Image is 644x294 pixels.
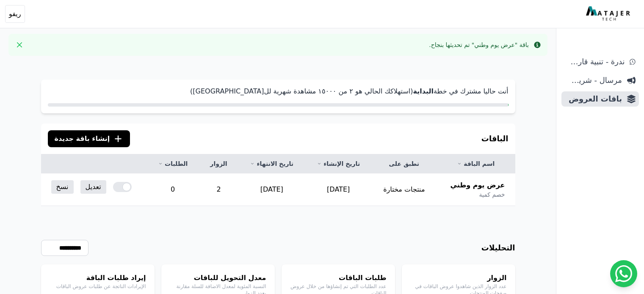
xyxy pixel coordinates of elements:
td: 0 [146,173,199,206]
td: منتجات مختارة [372,173,437,206]
strong: البداية [413,87,433,95]
a: تعديل [80,180,106,194]
span: عرض يوم وطني [450,180,505,190]
a: تاريخ الإنشاء [315,159,362,168]
td: [DATE] [305,173,372,206]
p: الإيرادات الناتجة عن طلبات عروض الباقات [50,283,146,290]
p: أنت حاليا مشترك في خطة (استهلاكك الحالي هو ٢ من ١٥۰۰۰ مشاهدة شهرية لل[GEOGRAPHIC_DATA]) [48,86,509,96]
a: نسخ [51,180,74,194]
span: إنشاء باقة جديدة [55,134,110,144]
a: الطلبات [157,159,189,168]
button: Close [13,38,26,52]
h3: الباقات [481,133,509,145]
th: تطبق على [372,154,437,173]
th: الزوار [199,154,238,173]
button: ريفو [5,5,25,23]
h4: معدل التحويل للباقات [170,273,266,283]
a: تاريخ الانتهاء [249,159,295,168]
td: [DATE] [238,173,305,206]
h3: التحليلات [481,242,515,254]
h4: إيراد طلبات الباقة [50,273,146,283]
h4: طلبات الباقات [290,273,387,283]
h4: الزوار [410,273,507,283]
a: اسم الباقة [447,159,505,168]
span: باقات العروض [565,93,622,105]
span: ريفو [9,9,21,19]
span: خصم كمية [479,190,505,199]
img: MatajerTech Logo [586,6,632,22]
div: باقة "عرض يوم وطني" تم تحديثها بنجاح. [429,41,529,49]
td: 2 [199,173,238,206]
span: ندرة - تنبية قارب علي النفاذ [565,56,625,68]
span: مرسال - شريط دعاية [565,74,622,86]
button: إنشاء باقة جديدة [48,130,130,147]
